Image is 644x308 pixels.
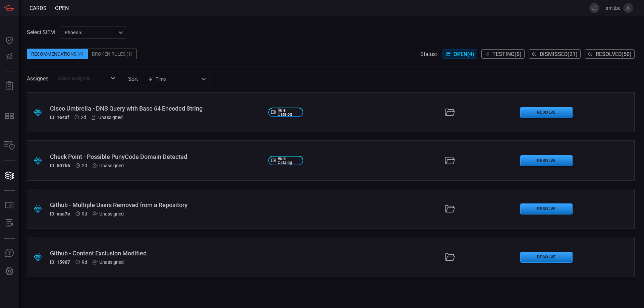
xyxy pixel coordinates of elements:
span: Sep 09, 2025 9:59 AM [82,163,87,168]
button: Testing(0) [481,49,525,59]
button: Ask Us A Question [1,245,17,261]
span: amitbu [602,5,621,11]
div: Github - Multiple Users Removed from a Repository [50,201,263,208]
button: Rule Catalog [1,197,17,213]
button: Dashboard [1,32,17,48]
button: Resolved(50) [585,49,635,59]
button: Cards [1,168,17,184]
button: Open(4) [442,49,477,59]
button: MITRE - Detection Posture [1,108,17,124]
span: Assignee [27,75,48,82]
h5: ID: 1e43f [50,115,69,120]
button: Resolve [520,203,573,214]
span: Sep 02, 2025 10:33 AM [82,211,87,217]
span: Sep 09, 2025 10:00 AM [81,115,86,120]
button: Reports [1,78,17,94]
span: Rule Catalog [278,108,301,116]
span: Sep 02, 2025 10:33 AM [82,259,87,265]
div: Unassigned [93,259,124,265]
button: Resolve [520,155,573,166]
div: Recommendations (4) [27,49,88,59]
span: Cards [30,5,47,11]
div: Unassigned [93,163,124,168]
span: Open ( 4 ) [453,51,474,57]
div: Unassigned [92,115,123,120]
span: Dismissed ( 21 ) [540,51,578,57]
div: Cisco Umbrella - DNS Query with Base 64 Encoded String [50,105,263,112]
button: Inventory [1,138,17,154]
span: Rule Catalog [278,157,301,165]
button: Preferences [1,263,17,280]
div: Github - Content Exclusion Modified [50,250,263,257]
p: Phoenix [65,29,116,36]
span: Status: [420,51,437,57]
button: Resolve [520,252,573,263]
span: Resolved ( 50 ) [596,51,632,57]
div: Check Point - Possible PunyCode Domain Detected [50,153,263,160]
button: ALERT ANALYSIS [1,215,17,232]
div: Unassigned [93,211,124,217]
h5: ID: eaa7e [50,211,70,217]
h5: ID: 507b6 [50,163,70,168]
div: Broken Rules (1) [88,49,137,59]
input: Select assignee [55,74,107,82]
button: Detections [1,48,17,64]
h5: ID: 15907 [50,259,70,265]
div: Time [148,76,199,82]
label: Select SIEM [27,29,55,36]
span: open [55,5,69,11]
span: Testing ( 0 ) [492,51,522,57]
button: Resolve [520,107,573,118]
button: Open [108,73,118,83]
label: sort [128,76,138,82]
button: Dismissed(21) [529,49,581,59]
